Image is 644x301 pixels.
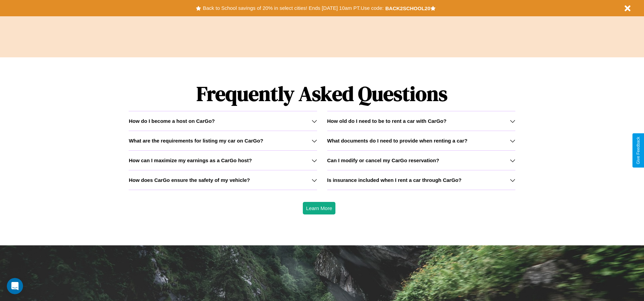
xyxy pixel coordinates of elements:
[385,5,430,11] b: BACK2SCHOOL20
[327,118,447,124] h3: How old do I need to be to rent a car with CarGo?
[129,177,250,183] h3: How does CarGo ensure the safety of my vehicle?
[129,157,252,163] h3: How can I maximize my earnings as a CarGo host?
[7,278,23,294] iframe: Intercom live chat
[327,138,467,144] h3: What documents do I need to provide when renting a car?
[636,137,641,164] div: Give Feedback
[129,138,263,144] h3: What are the requirements for listing my car on CarGo?
[129,118,215,124] h3: How do I become a host on CarGo?
[303,202,336,214] button: Learn More
[327,157,439,163] h3: Can I modify or cancel my CarGo reservation?
[201,3,385,13] button: Back to School savings of 20% in select cities! Ends [DATE] 10am PT.Use code:
[129,76,515,111] h1: Frequently Asked Questions
[327,177,462,183] h3: Is insurance included when I rent a car through CarGo?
